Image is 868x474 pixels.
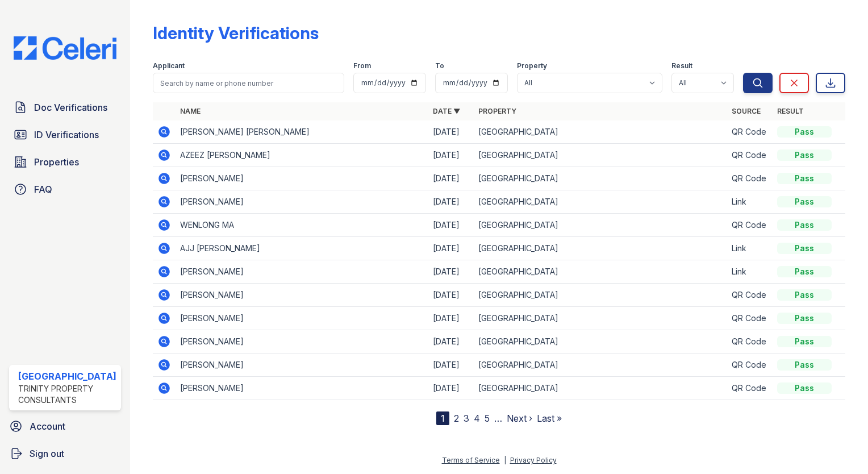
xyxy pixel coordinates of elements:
[30,447,64,460] span: Sign out
[504,456,506,464] div: |
[428,214,474,237] td: [DATE]
[30,419,65,433] span: Account
[727,120,773,144] td: QR Code
[727,330,773,354] td: QR Code
[727,307,773,330] td: QR Code
[507,413,532,424] a: Next ›
[727,167,773,190] td: QR Code
[777,289,832,301] div: Pass
[777,219,832,231] div: Pass
[777,313,832,324] div: Pass
[428,354,474,377] td: [DATE]
[428,330,474,354] td: [DATE]
[727,237,773,260] td: Link
[442,456,500,464] a: Terms of Service
[727,377,773,400] td: QR Code
[176,354,429,377] td: [PERSON_NAME]
[353,61,371,70] label: From
[5,415,126,438] a: Account
[474,307,727,330] td: [GEOGRAPHIC_DATA]
[474,260,727,284] td: [GEOGRAPHIC_DATA]
[153,23,319,43] div: Identity Verifications
[176,330,429,354] td: [PERSON_NAME]
[428,167,474,190] td: [DATE]
[176,144,429,167] td: AZEEZ [PERSON_NAME]
[474,144,727,167] td: [GEOGRAPHIC_DATA]
[176,307,429,330] td: [PERSON_NAME]
[474,214,727,237] td: [GEOGRAPHIC_DATA]
[671,61,692,70] label: Result
[464,413,469,424] a: 3
[727,260,773,284] td: Link
[474,167,727,190] td: [GEOGRAPHIC_DATA]
[176,190,429,214] td: [PERSON_NAME]
[428,260,474,284] td: [DATE]
[777,266,832,277] div: Pass
[433,107,460,115] a: Date ▼
[428,144,474,167] td: [DATE]
[9,151,121,173] a: Properties
[485,413,490,424] a: 5
[474,190,727,214] td: [GEOGRAPHIC_DATA]
[428,377,474,400] td: [DATE]
[478,107,516,115] a: Property
[9,178,121,201] a: FAQ
[34,182,52,196] span: FAQ
[18,383,116,406] div: Trinity Property Consultants
[777,149,832,161] div: Pass
[777,107,804,115] a: Result
[9,96,121,119] a: Doc Verifications
[428,284,474,307] td: [DATE]
[180,107,201,115] a: Name
[727,284,773,307] td: QR Code
[732,107,761,115] a: Source
[777,196,832,207] div: Pass
[5,442,126,465] a: Sign out
[436,411,449,425] div: 1
[153,61,185,70] label: Applicant
[474,354,727,377] td: [GEOGRAPHIC_DATA]
[176,284,429,307] td: [PERSON_NAME]
[34,101,107,114] span: Doc Verifications
[727,354,773,377] td: QR Code
[176,237,429,260] td: AJJ [PERSON_NAME]
[777,382,832,394] div: Pass
[428,307,474,330] td: [DATE]
[176,214,429,237] td: WENLONG MA
[727,190,773,214] td: Link
[9,123,121,146] a: ID Verifications
[474,237,727,260] td: [GEOGRAPHIC_DATA]
[474,377,727,400] td: [GEOGRAPHIC_DATA]
[517,61,547,70] label: Property
[428,120,474,144] td: [DATE]
[176,260,429,284] td: [PERSON_NAME]
[494,411,502,425] span: …
[428,237,474,260] td: [DATE]
[777,243,832,254] div: Pass
[727,214,773,237] td: QR Code
[5,36,126,60] img: CE_Logo_Blue-a8612792a0a2168367f1c8372b55b34899dd931a85d93a1a3d3e32e68fde9ad4.png
[176,167,429,190] td: [PERSON_NAME]
[435,61,444,70] label: To
[777,336,832,347] div: Pass
[537,413,562,424] a: Last »
[777,126,832,138] div: Pass
[474,120,727,144] td: [GEOGRAPHIC_DATA]
[18,369,116,383] div: [GEOGRAPHIC_DATA]
[777,359,832,371] div: Pass
[474,413,480,424] a: 4
[153,73,344,93] input: Search by name or phone number
[727,144,773,167] td: QR Code
[176,120,429,144] td: [PERSON_NAME] [PERSON_NAME]
[428,190,474,214] td: [DATE]
[34,128,99,142] span: ID Verifications
[474,284,727,307] td: [GEOGRAPHIC_DATA]
[777,173,832,184] div: Pass
[474,330,727,354] td: [GEOGRAPHIC_DATA]
[510,456,557,464] a: Privacy Policy
[176,377,429,400] td: [PERSON_NAME]
[34,155,79,169] span: Properties
[454,413,459,424] a: 2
